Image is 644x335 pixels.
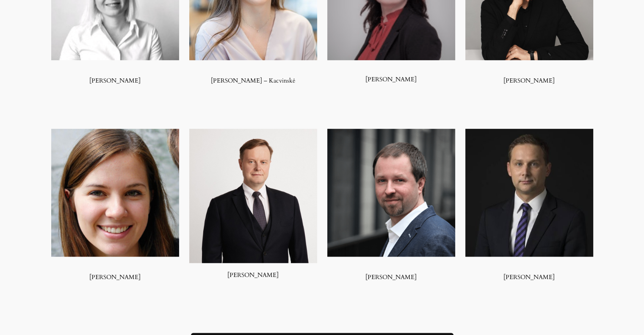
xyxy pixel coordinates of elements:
[465,274,593,281] h3: [PERSON_NAME]
[51,274,179,281] h3: [PERSON_NAME]
[189,271,317,279] h3: [PERSON_NAME]
[327,68,455,83] h3: [PERSON_NAME]
[327,274,455,281] h3: [PERSON_NAME]
[189,77,317,84] h3: [PERSON_NAME] – Kacvinskė
[465,77,593,84] h3: [PERSON_NAME]
[51,77,179,84] h3: [PERSON_NAME]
